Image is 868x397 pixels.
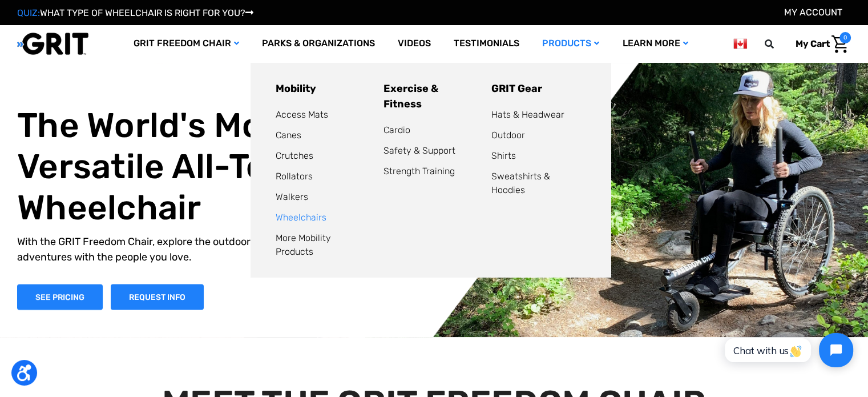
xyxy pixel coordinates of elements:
a: Slide number 1, Request Information [111,284,204,310]
span: My Cart [796,38,830,49]
span: Phone Number [189,47,251,58]
a: Cardio [383,125,410,135]
a: Shirts [491,150,516,161]
a: Products [531,25,611,62]
a: Wheelchairs [276,212,326,223]
span: 0 [839,32,851,43]
a: Account [784,7,842,18]
a: Strength Training [383,166,455,177]
a: Hats & Headwear [491,109,564,120]
input: Search [770,32,787,56]
a: Crutches [276,150,313,161]
a: GRIT Freedom Chair [122,25,251,62]
a: Shop Now [17,284,103,310]
img: GRIT All-Terrain Wheelchair and Mobility Equipment [17,32,88,55]
p: With the GRIT Freedom Chair, explore the outdoors, get daily exercise, and go on adventures with ... [17,234,420,264]
a: Learn More [611,25,699,62]
a: Access Mats [276,109,328,120]
a: Outdoor [491,130,525,141]
a: Walkers [276,191,308,202]
a: Rollators [276,171,313,182]
a: Parks & Organizations [251,25,386,62]
a: QUIZ:WHAT TYPE OF WHEELCHAIR IS RIGHT FOR YOU? [17,7,253,18]
span: QUIZ: [17,7,40,18]
a: Cart with 0 items [787,32,851,56]
a: Sweatshirts & Hoodies [491,171,550,195]
a: Canes [276,130,301,141]
a: Testimonials [442,25,531,62]
a: More Mobility Products [276,232,331,257]
iframe: Tidio Chat [712,323,863,377]
a: Mobility [276,82,316,95]
img: Cart [831,35,848,53]
h1: The World's Most Versatile All-Terrain Wheelchair [17,105,420,228]
a: GRIT Gear [491,82,542,95]
img: ca.png [733,37,747,51]
a: Exercise & Fitness [383,82,438,110]
a: Videos [386,25,442,62]
a: Safety & Support [383,145,455,156]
